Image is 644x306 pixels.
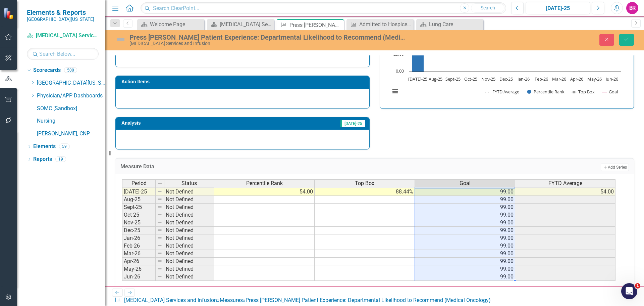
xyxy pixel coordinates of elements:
[552,76,566,82] text: Mar-26
[415,219,515,227] td: 99.00
[315,188,415,196] td: 88.44%
[570,76,583,82] text: Apr-26
[535,76,548,82] text: Feb-26
[122,196,156,204] td: Aug-25
[122,265,156,273] td: May-26
[415,227,515,234] td: 99.00
[481,5,495,10] span: Search
[359,20,412,29] div: Admitted to Hospice Prior to Expiration
[131,180,147,186] span: Period
[115,297,493,304] div: » »
[157,220,162,225] img: 8DAGhfEEPCf229AAAAAElFTkSuQmCC
[164,219,214,227] td: Not Defined
[37,79,105,87] a: [GEOGRAPHIC_DATA][US_STATE]
[115,34,126,45] img: Not Defined
[408,76,427,82] text: [DATE]-25
[129,41,406,46] div: [MEDICAL_DATA] Services and Infusion
[27,48,99,60] input: Search Below...
[157,196,162,202] img: 8DAGhfEEPCf229AAAAAElFTkSuQmCC
[59,144,70,149] div: 59
[157,204,162,210] img: 8DAGhfEEPCf229AAAAAElFTkSuQmCC
[517,76,530,82] text: Jan-26
[55,157,66,162] div: 19
[157,251,162,256] img: 8DAGhfEEPCf229AAAAAElFTkSuQmCC
[3,7,15,20] img: ClearPoint Strategy
[164,196,214,204] td: Not Defined
[460,180,471,186] span: Goal
[396,68,404,74] text: 0.00
[246,297,491,303] div: Press [PERSON_NAME] Patient Experience: Departmental Likelihood to Recommend (Medical Oncology)
[246,180,283,186] span: Percentile Rank
[415,273,515,281] td: 99.00
[214,188,315,196] td: 54.00
[157,266,162,271] img: 8DAGhfEEPCf229AAAAAElFTkSuQmCC
[37,117,105,125] a: Nursing
[527,89,565,95] button: Show Percentile Rank
[515,188,615,196] td: 54.00
[157,235,162,241] img: 8DAGhfEEPCf229AAAAAElFTkSuQmCC
[164,211,214,219] td: Not Defined
[122,227,156,234] td: Dec-25
[340,120,365,127] span: [DATE]-25
[121,121,227,126] h3: Analysis
[164,227,214,234] td: Not Defined
[33,156,52,163] a: Reports
[485,89,520,95] button: Show FYTD Average
[122,219,156,227] td: Nov-25
[587,76,602,82] text: May-26
[157,243,162,248] img: 8DAGhfEEPCf229AAAAAElFTkSuQmCC
[164,188,214,196] td: Not Defined
[124,297,217,303] a: [MEDICAL_DATA] Services and Infusion
[27,32,99,40] a: [MEDICAL_DATA] Services and Infusion
[164,242,214,250] td: Not Defined
[122,188,156,196] td: [DATE]-25
[157,227,162,233] img: 8DAGhfEEPCf229AAAAAElFTkSuQmCC
[150,20,203,29] div: Welcome Page
[415,204,515,211] td: 99.00
[122,273,156,281] td: Jun-26
[122,250,156,258] td: Mar-26
[129,34,406,41] div: Press [PERSON_NAME] Patient Experience: Departmental Likelihood to Recommend (Medical Oncology)
[415,265,515,273] td: 99.00
[164,265,214,273] td: Not Defined
[164,234,214,242] td: Not Defined
[289,21,342,29] div: Press [PERSON_NAME] Patient Experience: Departmental Likelihood to Recommend (Medical Oncology)
[157,181,163,186] img: 8DAGhfEEPCf229AAAAAElFTkSuQmCC
[220,20,272,29] div: [MEDICAL_DATA] Services and Infusion Dashboard
[348,20,412,29] a: Admitted to Hospice Prior to Expiration
[445,76,461,82] text: Sept-25
[418,20,482,29] a: Lung Care
[27,8,94,16] span: Elements & Reports
[528,4,588,12] div: [DATE]-25
[415,234,515,242] td: 99.00
[181,180,197,186] span: Status
[37,105,105,113] a: SOMC [Sandbox]
[122,211,156,219] td: Oct-25
[415,250,515,258] td: 99.00
[120,164,397,170] h3: Measure Data
[122,234,156,242] td: Jan-26
[621,283,637,299] iframe: Intercom live chat
[64,68,77,73] div: 500
[164,258,214,265] td: Not Defined
[464,76,477,82] text: Oct-25
[33,143,56,150] a: Elements
[164,204,214,211] td: Not Defined
[415,196,515,204] td: 99.00
[122,204,156,211] td: Sept-25
[157,258,162,264] img: 8DAGhfEEPCf229AAAAAElFTkSuQmCC
[626,2,638,14] div: BR
[37,92,105,100] a: Physician/APP Dashboards
[33,67,61,74] a: Scorecards
[415,258,515,265] td: 99.00
[37,130,105,138] a: [PERSON_NAME], CNP
[390,87,400,96] button: View chart menu, Chart
[605,76,618,82] text: Jun-26
[415,242,515,250] td: 99.00
[635,283,640,289] span: 1
[157,212,162,217] img: 8DAGhfEEPCf229AAAAAElFTkSuQmCC
[481,76,495,82] text: Nov-25
[415,211,515,219] td: 99.00
[164,273,214,281] td: Not Defined
[157,189,162,194] img: 8DAGhfEEPCf229AAAAAElFTkSuQmCC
